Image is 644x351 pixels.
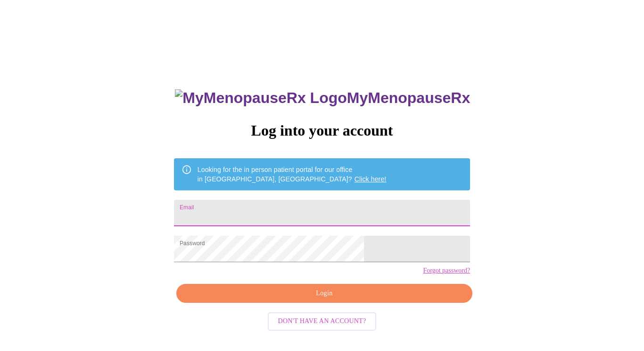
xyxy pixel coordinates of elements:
[175,89,347,107] img: MyMenopauseRx Logo
[174,122,470,139] h3: Log into your account
[175,89,470,107] h3: MyMenopauseRx
[268,312,377,331] button: Don't have an account?
[176,284,472,303] button: Login
[278,316,366,327] span: Don't have an account?
[355,175,387,183] a: Click here!
[198,161,387,188] div: Looking for the in person patient portal for our office in [GEOGRAPHIC_DATA], [GEOGRAPHIC_DATA]?
[423,267,470,274] a: Forgot password?
[265,317,379,325] a: Don't have an account?
[187,288,462,300] span: Login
